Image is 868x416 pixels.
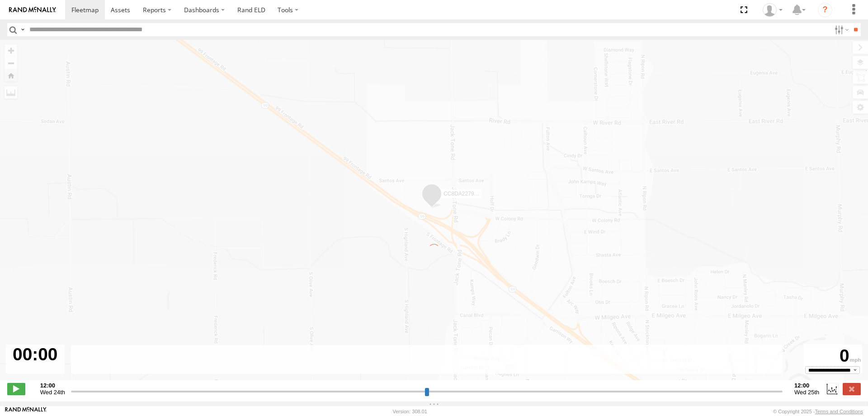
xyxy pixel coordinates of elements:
[19,23,26,36] label: Search Query
[831,23,850,36] label: Search Filter Options
[794,382,819,389] strong: 12:00
[818,3,832,17] i: ?
[843,383,861,395] label: Close
[40,389,65,396] span: Wed 24th
[9,7,56,13] img: rand-logo.svg
[393,409,427,414] div: Version: 308.01
[815,409,863,414] a: Terms and Conditions
[773,409,863,414] div: © Copyright 2025 -
[805,346,861,366] div: 0
[759,3,786,17] div: Dan Bensfield
[40,382,65,389] strong: 12:00
[5,407,47,416] a: Visit our Website
[794,389,819,396] span: Wed 25th
[7,383,25,395] label: Play/Stop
